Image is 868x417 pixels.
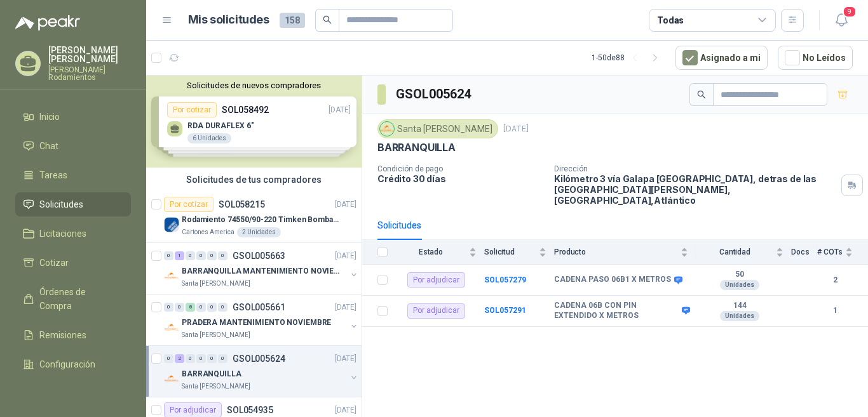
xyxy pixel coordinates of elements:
img: Company Logo [164,217,179,232]
th: Docs [791,240,817,265]
a: Remisiones [15,323,131,347]
div: 0 [164,354,173,363]
img: Logo peakr [15,15,80,30]
h1: Mis solicitudes [188,11,269,29]
span: Tareas [39,168,67,182]
p: SOL058215 [219,200,265,209]
div: 0 [207,354,217,363]
a: SOL057279 [484,275,526,284]
h3: GSOL005624 [396,84,473,104]
a: Manuales y ayuda [15,381,131,406]
div: 0 [196,251,206,260]
button: Asignado a mi [675,46,768,70]
a: 0 1 0 0 0 0 GSOL005663[DATE] Company LogoBARRANQUILLA MANTENIMIENTO NOVIEMBRESanta [PERSON_NAME] [164,248,359,289]
b: 144 [696,301,783,311]
span: # COTs [817,248,843,256]
button: Solicitudes de nuevos compradores [151,81,356,90]
p: BARRANQUILLA MANTENIMIENTO NOVIEMBRE [182,265,340,277]
p: [DATE] [503,123,529,135]
p: Dirección [554,164,836,173]
p: Crédito 30 días [377,173,544,184]
div: 2 Unidades [237,227,281,237]
p: Condición de pago [377,164,544,173]
div: 1 - 50 de 88 [592,48,665,68]
p: Santa [PERSON_NAME] [182,330,250,340]
p: SOL054935 [227,406,273,414]
span: Cotizar [39,256,69,270]
img: Company Logo [164,320,179,335]
div: 1 [175,251,184,260]
b: CADENA PASO 06B1 X METROS [554,275,671,285]
div: 0 [218,251,227,260]
a: Cotizar [15,251,131,275]
div: Solicitudes de nuevos compradoresPor cotizarSOL058492[DATE] RDA DURAFLEX 6"6 UnidadesPor cotizarS... [146,76,362,168]
span: Licitaciones [39,227,86,241]
p: Kilómetro 3 vía Galapa [GEOGRAPHIC_DATA], detras de las [GEOGRAPHIC_DATA][PERSON_NAME], [GEOGRAPH... [554,173,836,206]
div: 0 [218,303,227,312]
p: [DATE] [335,199,356,211]
img: Company Logo [164,268,179,284]
div: 8 [186,303,195,312]
a: 0 2 0 0 0 0 GSOL005624[DATE] Company LogoBARRANQUILLASanta [PERSON_NAME] [164,351,359,392]
span: search [697,90,706,99]
span: 158 [280,13,305,28]
a: Chat [15,134,131,158]
div: 2 [175,354,184,363]
b: 1 [817,305,853,317]
p: [PERSON_NAME] [PERSON_NAME] [48,46,131,63]
div: 0 [207,303,217,312]
b: 50 [696,270,783,280]
a: Tareas [15,163,131,187]
th: Estado [395,240,484,265]
div: Por cotizar [164,197,214,212]
button: 9 [830,9,853,32]
div: 0 [218,354,227,363]
th: # COTs [817,240,868,265]
img: Company Logo [164,371,179,387]
a: Licitaciones [15,222,131,246]
p: [PERSON_NAME] Rodamientos [48,66,131,81]
div: Todas [657,13,684,27]
span: Cantidad [696,248,773,256]
p: Santa [PERSON_NAME] [182,381,250,392]
p: [DATE] [335,301,356,314]
button: No Leídos [778,46,853,70]
div: Santa [PERSON_NAME] [377,119,498,138]
div: Unidades [720,311,759,321]
p: [DATE] [335,404,356,416]
span: Configuración [39,357,95,371]
img: Company Logo [380,122,394,136]
a: Configuración [15,352,131,376]
div: 0 [186,354,195,363]
b: SOL057291 [484,306,526,315]
p: [DATE] [335,353,356,365]
div: 0 [207,251,217,260]
div: Solicitudes [377,218,421,232]
span: Órdenes de Compra [39,285,119,313]
div: 0 [196,354,206,363]
span: Producto [554,248,678,256]
a: Por cotizarSOL058215[DATE] Company LogoRodamiento 74550/90-220 Timken BombaVG40Cartones America2 ... [146,192,362,243]
th: Producto [554,240,696,265]
div: Solicitudes de tus compradores [146,168,362,192]
p: Cartones America [182,227,234,237]
div: Unidades [720,280,759,290]
a: Órdenes de Compra [15,280,131,318]
p: PRADERA MANTENIMIENTO NOVIEMBRE [182,317,331,329]
th: Cantidad [696,240,791,265]
p: GSOL005663 [233,251,285,260]
span: 9 [843,6,857,18]
div: 0 [186,251,195,260]
p: BARRANQUILLA [182,368,241,380]
th: Solicitud [484,240,554,265]
div: 0 [164,251,173,260]
p: [DATE] [335,250,356,262]
p: Santa [PERSON_NAME] [182,279,250,289]
p: GSOL005661 [233,303,285,312]
p: Rodamiento 74550/90-220 Timken BombaVG40 [182,214,340,226]
div: 0 [164,303,173,312]
a: 0 0 8 0 0 0 GSOL005661[DATE] Company LogoPRADERA MANTENIMIENTO NOVIEMBRESanta [PERSON_NAME] [164,300,359,340]
div: 0 [175,303,184,312]
span: Solicitud [484,248,536,256]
